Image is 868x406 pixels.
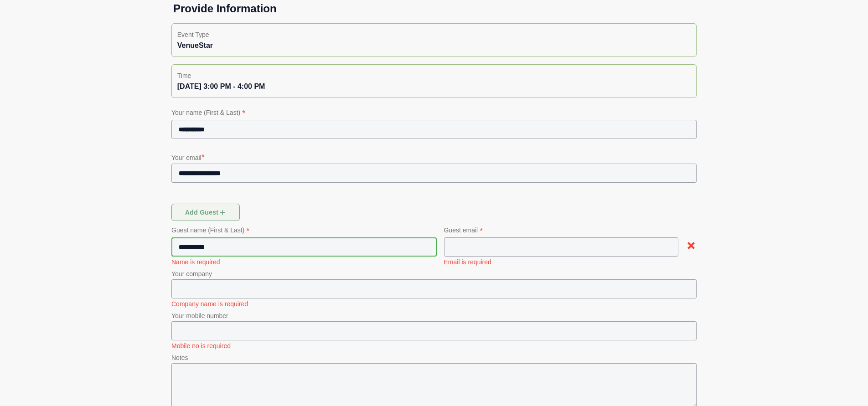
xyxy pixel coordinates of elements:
[171,107,697,120] p: Your name (First & Last)
[171,268,697,279] p: Your company
[177,81,691,92] div: [DATE] 3:00 PM - 4:00 PM
[171,257,437,267] p: Name is required
[171,352,697,363] p: Notes
[171,225,437,237] p: Guest name (First & Last)
[171,341,697,350] p: Mobile no is required
[177,40,691,51] div: VenueStar
[171,151,697,164] p: Your email
[171,310,697,321] p: Your mobile number
[166,1,702,16] h1: Provide Information
[177,70,691,81] p: Time
[171,204,240,221] button: Add guest
[444,225,678,237] p: Guest email
[177,29,691,40] p: Event Type
[185,204,227,221] span: Add guest
[171,299,697,308] p: Company name is required
[444,257,678,267] p: Email is required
